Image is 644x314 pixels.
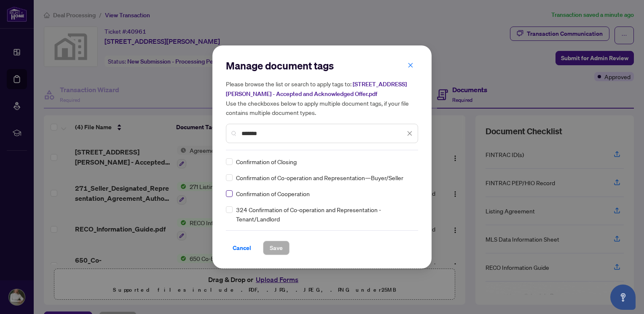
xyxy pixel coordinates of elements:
span: close [408,62,413,68]
h5: Please browse the list or search to apply tags to: Use the checkboxes below to apply multiple doc... [226,79,418,117]
button: Open asap [610,285,636,310]
span: 324 Confirmation of Co-operation and Representation - Tenant/Landlord [236,205,413,224]
h2: Manage document tags [226,59,418,72]
span: Confirmation of Closing [236,157,297,166]
span: Confirmation of Cooperation [236,189,310,198]
span: Confirmation of Co-operation and Representation—Buyer/Seller [236,173,403,182]
button: Save [263,241,290,255]
span: Cancel [233,241,251,255]
button: Cancel [226,241,258,255]
span: close [407,130,413,136]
